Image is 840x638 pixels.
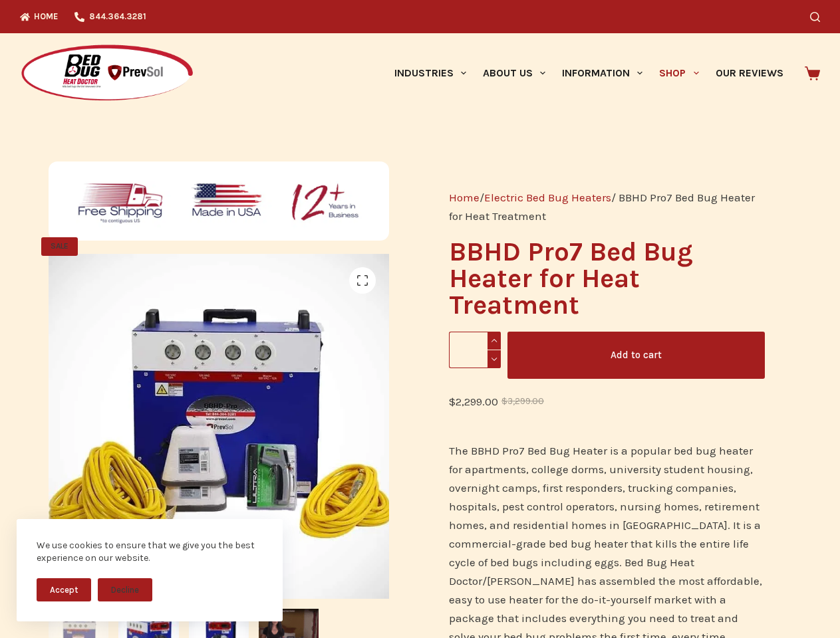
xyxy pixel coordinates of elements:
[449,188,765,225] nav: Breadcrumb
[37,578,91,601] button: Accept
[449,395,456,408] span: $
[98,578,152,601] button: Decline
[386,33,791,113] nav: Primary
[449,332,501,368] input: Product quantity
[810,12,820,22] button: Search
[484,191,611,204] a: Electric Bed Bug Heaters
[20,44,194,103] img: Prevsol/Bed Bug Heat Doctor
[49,418,394,431] a: BBHD Pro7 Bed Bug Heater for Heat Treatment
[554,33,651,113] a: Information
[449,191,480,204] a: Home
[707,33,791,113] a: Our Reviews
[386,33,474,113] a: Industries
[49,254,394,599] img: BBHD Pro7 Bed Bug Heater for Heat Treatment
[651,33,707,113] a: Shop
[501,396,507,406] span: $
[449,239,765,318] h1: BBHD Pro7 Bed Bug Heater for Heat Treatment
[501,396,544,406] bdi: 3,299.00
[37,539,263,565] div: We use cookies to ensure that we give you the best experience on our website.
[474,33,553,113] a: About Us
[349,267,376,294] a: View full-screen image gallery
[449,395,498,408] bdi: 2,299.00
[507,332,765,379] button: Add to cart
[41,237,78,256] span: SALE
